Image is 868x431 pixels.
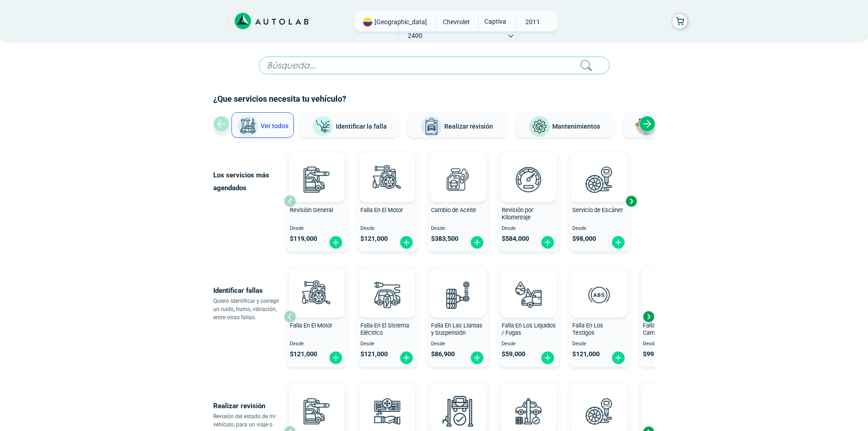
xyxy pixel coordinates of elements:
span: $ 99,000 [643,350,667,358]
span: 2400 [399,29,431,42]
img: diagnostic_diagnostic_abs-v3.svg [579,275,619,315]
span: Falla En El Sistema Eléctrico [360,322,409,337]
span: Falla En Las Llantas y Suspensión [431,322,483,337]
img: AD0BCuuxAAAAAElFTkSuQmCC [303,270,330,297]
span: CAPTIVA [478,15,511,28]
span: $ 59,000 [502,350,525,358]
img: AD0BCuuxAAAAAElFTkSuQmCC [303,155,330,182]
img: diagnostic_gota-de-sangre-v3.svg [508,275,549,315]
span: Desde [431,341,485,347]
img: cambio_bateria-v3.svg [650,391,690,431]
span: Desde [502,341,556,347]
img: AD0BCuuxAAAAAElFTkSuQmCC [515,386,542,414]
img: AD0BCuuxAAAAAElFTkSuQmCC [586,155,613,182]
p: Quiero identificar y corregir un ruido, humo, vibración, entre otras fallas. [213,297,284,322]
span: Revisión por Kilometraje [502,207,533,221]
img: fi_plus-circle2.svg [399,235,414,249]
img: fi_plus-circle2.svg [329,351,343,365]
span: $ 121,000 [360,235,388,243]
button: Servicio de Escáner Desde $98,000 [569,151,630,252]
img: fi_plus-circle2.svg [611,351,626,365]
span: Desde [572,226,627,232]
button: Ver todos [231,112,294,138]
p: Realizar revisión [213,400,284,412]
img: revision_general-v3.svg [297,391,337,431]
img: diagnostic_bombilla-v3.svg [367,275,407,315]
h2: ¿Que servicios necesita tu vehículo? [213,93,655,105]
button: Mantenimientos [515,112,614,138]
span: Desde [431,226,485,232]
img: escaner-v3.svg [579,159,619,199]
img: diagnostic_engine-v3.svg [367,159,407,199]
span: Identificar la falla [336,122,387,130]
button: Cambio de Aceite Desde $383,500 [427,151,489,252]
img: escaner-v3.svg [579,391,619,431]
img: fi_plus-circle2.svg [540,351,555,365]
img: Flag of COLOMBIA [363,17,372,26]
img: cambio_de_aceite-v3.svg [438,159,478,199]
span: Servicio de Escáner [572,207,623,213]
img: Ver todos [237,115,259,137]
span: Mantenimientos [552,123,600,130]
span: Desde [290,226,344,232]
img: AD0BCuuxAAAAAElFTkSuQmCC [515,155,542,182]
span: Falla En El Motor [360,207,403,213]
span: CHEVROLET [440,15,473,29]
span: Ver todos [261,122,288,130]
button: Revisión General Desde $119,000 [286,151,348,252]
span: $ 584,000 [502,235,529,243]
span: Revisión General [290,207,333,213]
span: Desde [502,226,556,232]
span: $ 119,000 [290,235,317,243]
img: Identificar la falla [312,116,334,137]
img: revision_por_kilometraje-v3.svg [508,159,549,199]
img: Latonería y Pintura [632,116,654,138]
img: diagnostic_caja-de-cambios-v3.svg [650,275,690,315]
img: Mantenimientos [529,116,550,138]
span: Desde [572,341,627,347]
img: fi_plus-circle2.svg [611,235,626,249]
img: peritaje-v3.svg [438,391,478,431]
img: fi_plus-circle2.svg [470,351,484,365]
button: Falla En Los Liquidos / Fugas Desde $59,000 [498,266,560,367]
img: AD0BCuuxAAAAAElFTkSuQmCC [444,155,472,182]
img: revision_general-v3.svg [297,159,337,199]
button: Falla En El Sistema Eléctrico Desde $121,000 [357,266,418,367]
img: Realizar revisión [421,116,442,138]
span: $ 121,000 [572,350,600,358]
div: Next slide [642,310,655,323]
button: Revisión por Kilometraje Desde $584,000 [498,151,560,252]
span: $ 383,500 [431,235,458,243]
img: diagnostic_engine-v3.svg [297,275,337,315]
img: AD0BCuuxAAAAAElFTkSuQmCC [374,270,401,297]
img: AD0BCuuxAAAAAElFTkSuQmCC [374,155,401,182]
span: $ 121,000 [290,350,317,358]
img: fi_plus-circle2.svg [399,351,414,365]
p: Los servicios más agendados [213,169,284,194]
img: AD0BCuuxAAAAAElFTkSuQmCC [444,386,472,414]
p: Identificar fallas [213,284,284,297]
span: Cambio de Aceite [431,207,476,213]
span: Desde [290,341,344,347]
img: AD0BCuuxAAAAAElFTkSuQmCC [303,386,330,414]
img: aire_acondicionado-v3.svg [367,391,407,431]
span: Falla En Los Testigos [572,322,603,337]
button: Realizar revisión [408,112,506,138]
img: AD0BCuuxAAAAAElFTkSuQmCC [444,270,472,297]
img: fi_plus-circle2.svg [540,235,555,249]
div: Next slide [639,116,655,132]
span: [GEOGRAPHIC_DATA] [375,17,427,26]
span: $ 121,000 [360,350,388,358]
img: diagnostic_suspension-v3.svg [438,275,478,315]
span: Desde [643,341,697,347]
span: Falla En Los Liquidos / Fugas [502,322,556,337]
input: Búsqueda... [259,57,610,74]
span: Desde [360,341,415,347]
img: AD0BCuuxAAAAAElFTkSuQmCC [586,270,613,297]
button: Identificar la falla [300,112,399,138]
button: Falla En La Caja de Cambio Desde $99,000 [639,266,701,367]
span: $ 86,900 [431,350,455,358]
img: AD0BCuuxAAAAAElFTkSuQmCC [586,386,613,414]
button: Falla En Los Testigos Desde $121,000 [569,266,630,367]
img: AD0BCuuxAAAAAElFTkSuQmCC [515,270,542,297]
